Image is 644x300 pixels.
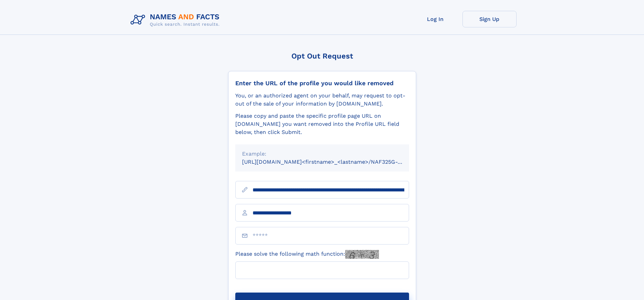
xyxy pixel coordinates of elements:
[242,159,422,165] small: [URL][DOMAIN_NAME]<firstname>_<lastname>/NAF325G-xxxxxxxx
[242,150,402,158] div: Example:
[228,52,416,60] div: Opt Out Request
[235,79,409,87] div: Enter the URL of the profile you would like removed
[128,11,225,29] img: Logo Names and Facts
[235,112,409,136] div: Please copy and paste the specific profile page URL on [DOMAIN_NAME] you want removed into the Pr...
[235,250,379,259] label: Please solve the following math function:
[235,92,409,108] div: You, or an authorized agent on your behalf, may request to opt-out of the sale of your informatio...
[408,11,462,27] a: Log In
[462,11,517,27] a: Sign Up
